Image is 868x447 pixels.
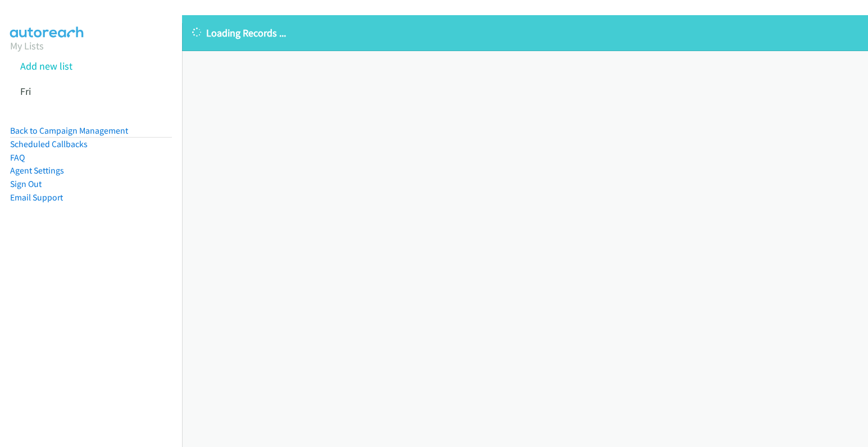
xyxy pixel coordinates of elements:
a: Scheduled Callbacks [10,139,88,149]
a: FAQ [10,152,25,163]
p: Loading Records ... [192,25,858,40]
a: Sign Out [10,179,42,189]
a: Agent Settings [10,165,64,176]
a: Add new list [20,60,72,72]
a: My Lists [10,39,44,52]
a: Fri [20,85,31,98]
a: Back to Campaign Management [10,125,128,136]
a: Email Support [10,192,63,203]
